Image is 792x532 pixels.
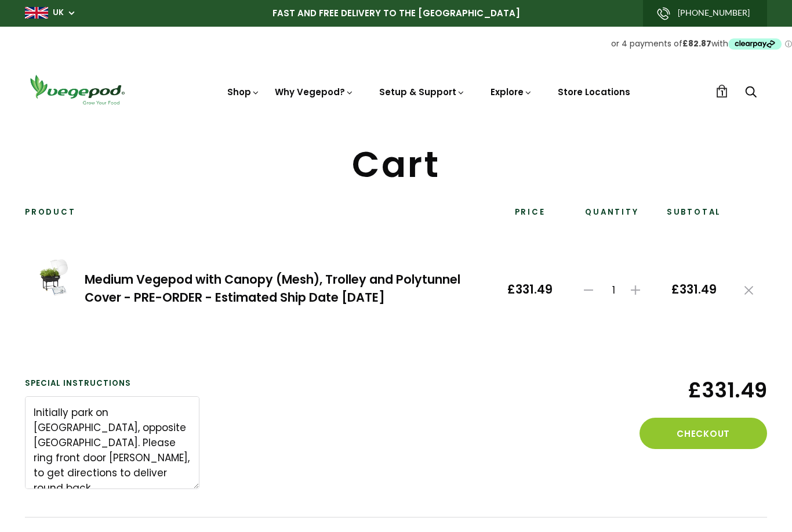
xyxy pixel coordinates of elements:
[671,283,717,297] span: £331.49
[507,283,553,297] span: £331.49
[25,73,129,106] img: Vegepod
[25,147,767,183] h1: Cart
[25,207,493,226] th: Product
[566,207,657,226] th: Quantity
[275,86,354,98] a: Why Vegepod?
[39,258,71,296] img: Medium Vegepod with Canopy (Mesh), Trolley and Polytunnel Cover - PRE-ORDER - Estimated Ship Date...
[558,86,630,98] a: Store Locations
[640,418,767,449] button: Checkout
[600,284,627,296] span: 1
[227,86,260,98] a: Shop
[715,85,728,97] a: 1
[721,88,724,99] span: 1
[53,7,64,19] a: UK
[493,207,566,226] th: Price
[593,378,767,403] span: £331.49
[379,86,465,98] a: Setup & Support
[657,207,731,226] th: Subtotal
[85,271,460,306] a: Medium Vegepod with Canopy (Mesh), Trolley and Polytunnel Cover - PRE-ORDER - Estimated Ship Date...
[745,86,757,99] a: Search
[491,86,532,98] a: Explore
[25,378,199,389] label: Special instructions
[25,7,48,19] img: gb_large.png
